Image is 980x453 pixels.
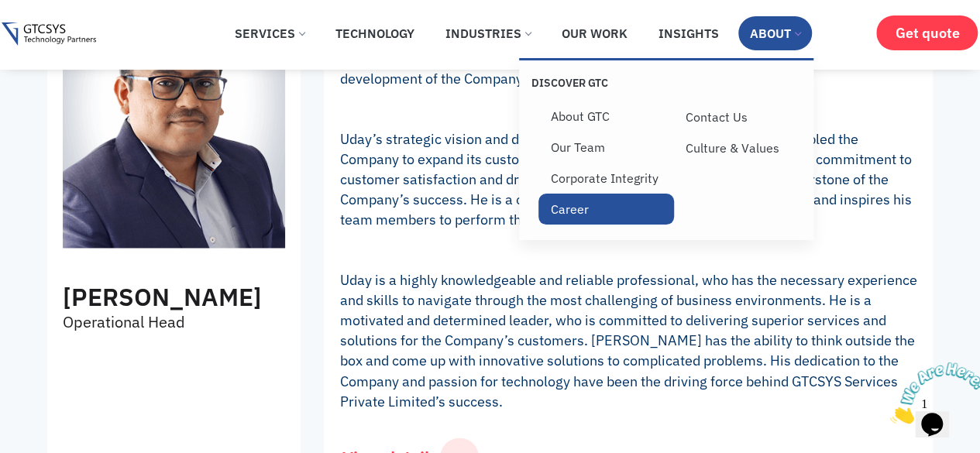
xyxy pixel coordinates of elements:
p: Operational Head [63,312,285,332]
img: Chat attention grabber [6,6,102,67]
h3: [PERSON_NAME] [63,282,285,312]
span: 1 [6,6,12,19]
a: Services [223,16,316,50]
a: Our Work [550,16,639,50]
a: About [738,16,812,50]
iframe: chat widget [884,356,980,430]
a: Career [538,194,674,225]
span: Get quote [895,25,959,41]
a: Culture & Values [674,132,810,163]
a: Contact Us [674,101,810,132]
a: Our Team [538,132,674,163]
a: Corporate Integrity [538,163,674,194]
a: About GTC [538,101,674,132]
a: Technology [324,16,426,50]
a: Get quote [876,15,978,50]
img: Gtcsys logo [2,22,95,46]
a: Industries [434,16,542,50]
a: Insights [647,16,731,50]
p: Discover GTC [531,76,666,90]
